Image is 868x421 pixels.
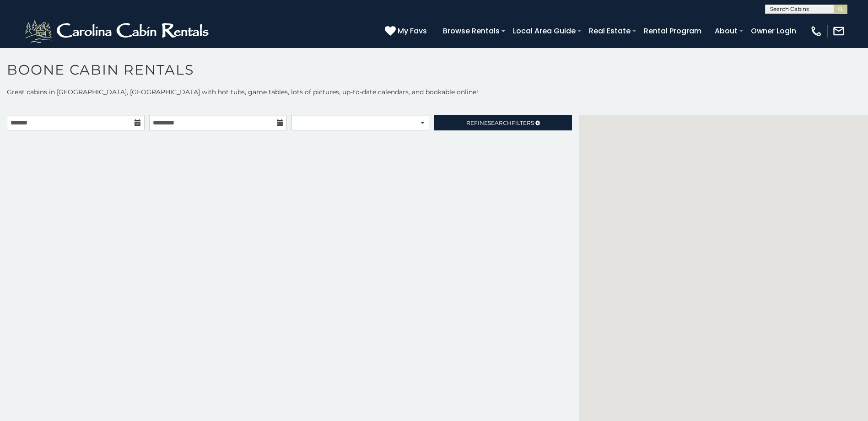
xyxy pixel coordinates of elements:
[584,23,635,39] a: Real Estate
[434,115,571,130] a: RefineSearchFilters
[438,23,504,39] a: Browse Rentals
[385,25,429,37] a: My Favs
[710,23,742,39] a: About
[639,23,706,39] a: Rental Program
[810,25,823,38] img: phone-regular-white.png
[832,25,845,38] img: mail-regular-white.png
[398,25,427,37] span: My Favs
[746,23,801,39] a: Owner Login
[488,119,512,126] span: Search
[23,17,213,45] img: White-1-2.png
[508,23,580,39] a: Local Area Guide
[466,119,534,126] span: Refine Filters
